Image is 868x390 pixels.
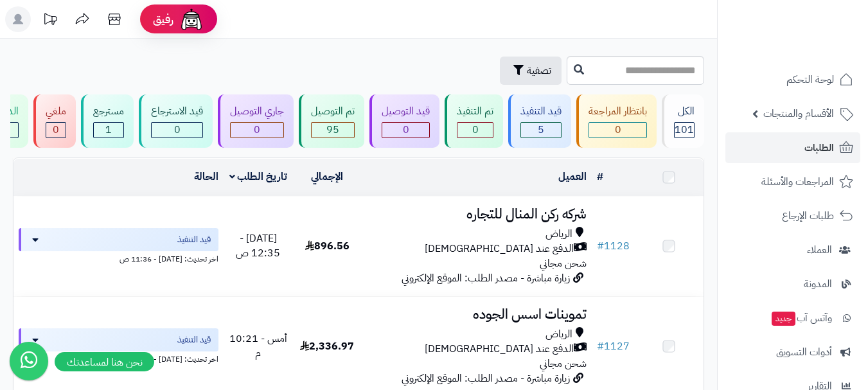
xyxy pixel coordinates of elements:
div: 0 [46,123,66,137]
span: شحن مجاني [540,356,587,371]
a: تاريخ الطلب [229,169,288,184]
span: 0 [254,122,260,137]
span: زيارة مباشرة - مصدر الطلب: الموقع الإلكتروني [402,270,570,286]
span: أدوات التسويق [776,343,832,361]
div: الكل [674,104,695,119]
span: طلبات الإرجاع [782,207,834,225]
span: 0 [403,122,409,137]
div: اخر تحديث: [DATE] - 11:36 ص [19,251,218,265]
a: الطلبات [725,132,860,163]
div: 1 [94,123,123,137]
span: الرياض [545,227,572,242]
span: العملاء [807,241,832,259]
a: العملاء [725,235,860,265]
a: ملغي 0 [31,94,78,148]
a: بانتظار المراجعة 0 [574,94,659,148]
a: #1127 [597,339,630,354]
div: تم التوصيل [311,104,355,119]
a: # [597,169,603,184]
span: لوحة التحكم [786,71,834,89]
span: 0 [174,122,181,137]
span: 5 [538,122,544,137]
span: قيد التنفيذ [177,333,211,346]
span: [DATE] - 12:35 ص [236,231,280,261]
a: الحالة [194,169,218,184]
span: الرياض [545,327,572,342]
div: اخر تحديث: [DATE] - 11:36 ص [19,351,218,365]
span: 896.56 [305,238,350,254]
span: 2,336.97 [300,339,354,354]
span: 0 [615,122,621,137]
span: 0 [472,122,479,137]
span: شحن مجاني [540,256,587,271]
a: جاري التوصيل 0 [215,94,296,148]
span: 101 [675,122,694,137]
div: قيد التنفيذ [520,104,562,119]
a: أدوات التسويق [725,337,860,368]
span: الدفع عند [DEMOGRAPHIC_DATA] [425,342,574,357]
span: أمس - 10:21 م [229,331,287,361]
div: 5 [521,123,561,137]
div: قيد التوصيل [382,104,430,119]
span: قيد التنفيذ [177,233,211,246]
span: # [597,238,604,254]
a: قيد التوصيل 0 [367,94,442,148]
span: 95 [326,122,339,137]
span: زيارة مباشرة - مصدر الطلب: الموقع الإلكتروني [402,371,570,386]
a: طلبات الإرجاع [725,200,860,231]
span: الطلبات [804,139,834,157]
span: تصفية [527,63,551,78]
div: 0 [382,123,429,137]
h3: شركه ركن المنال للتجاره [367,207,587,222]
span: رفيق [153,12,173,27]
div: تم التنفيذ [457,104,493,119]
div: 95 [312,123,354,137]
div: بانتظار المراجعة [589,104,647,119]
a: المدونة [725,269,860,299]
a: قيد التنفيذ 5 [506,94,574,148]
span: وآتس آب [770,309,832,327]
a: الإجمالي [311,169,343,184]
button: تصفية [500,57,562,85]
div: جاري التوصيل [230,104,284,119]
span: الدفع عند [DEMOGRAPHIC_DATA] [425,242,574,256]
div: مسترجع [93,104,124,119]
h3: تموينات اسس الجوده [367,307,587,322]
a: مسترجع 1 [78,94,136,148]
span: المدونة [804,275,832,293]
a: تم التوصيل 95 [296,94,367,148]
a: تم التنفيذ 0 [442,94,506,148]
a: وآتس آبجديد [725,303,860,333]
span: 1 [105,122,112,137]
div: 0 [231,123,283,137]
span: المراجعات والأسئلة [761,173,834,191]
img: ai-face.png [179,6,204,32]
div: 0 [589,123,646,137]
a: تحديثات المنصة [34,6,66,35]
a: #1128 [597,238,630,254]
div: 0 [152,123,202,137]
a: قيد الاسترجاع 0 [136,94,215,148]
div: 0 [457,123,493,137]
a: العميل [558,169,587,184]
span: جديد [772,312,795,326]
a: الكل101 [659,94,707,148]
span: الأقسام والمنتجات [763,105,834,123]
div: ملغي [46,104,66,119]
div: قيد الاسترجاع [151,104,203,119]
span: 0 [53,122,59,137]
a: لوحة التحكم [725,64,860,95]
span: # [597,339,604,354]
a: المراجعات والأسئلة [725,166,860,197]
